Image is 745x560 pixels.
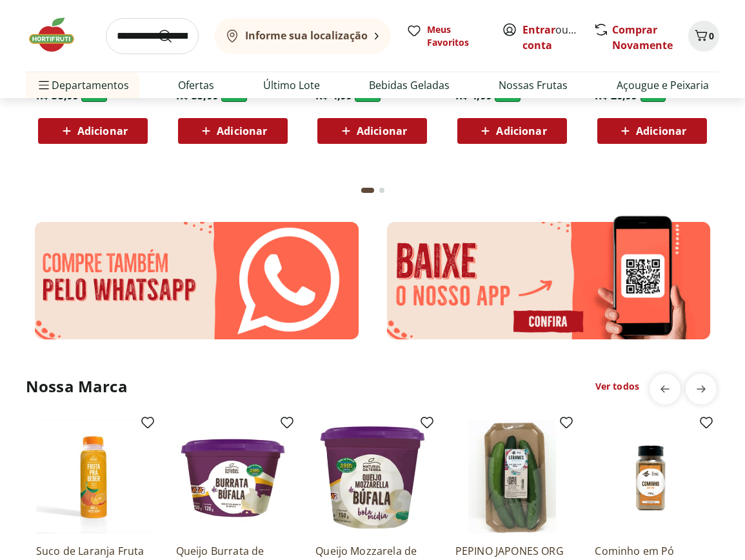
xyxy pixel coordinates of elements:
[455,420,570,534] img: PEPINO JAPONES ORG HNT 400g
[38,118,148,144] button: Adicionar
[406,23,486,49] a: Meus Favoritos
[217,126,267,136] span: Adicionar
[427,23,486,49] span: Meus Favoritos
[26,376,128,397] h2: Nossa Marca
[263,77,320,93] a: Último Lote
[369,77,450,93] a: Bebidas Geladas
[157,28,188,44] button: Submit Search
[612,23,673,52] a: Comprar Novamente
[709,30,714,42] span: 0
[686,374,717,405] button: next
[359,175,377,206] button: Current page from fs-carousel
[597,118,707,144] button: Adicionar
[595,380,639,393] a: Ver todos
[245,28,368,43] b: Informe sua localização
[77,126,128,136] span: Adicionar
[378,214,720,348] img: app
[595,420,709,534] img: Cominho em Pó Natural da Terra 110g
[315,420,430,534] img: Queijo Mozzarela de Búfala Bola Média Natural da Terra 150g
[650,374,680,405] button: previous
[457,118,567,144] button: Adicionar
[26,15,90,54] img: Hortifruti
[214,18,391,54] button: Informe sua localização
[522,23,555,37] a: Entrar
[176,420,290,534] img: Queijo Burrata de Búfala Natural da Terra 120g
[36,70,52,101] button: Menu
[178,77,214,93] a: Ofertas
[522,22,580,53] span: ou
[26,214,368,348] img: wpp
[499,77,568,93] a: Nossas Frutas
[106,18,199,54] input: search
[496,126,546,136] span: Adicionar
[178,118,288,144] button: Adicionar
[617,77,709,93] a: Açougue e Peixaria
[36,420,150,534] img: Suco de Laranja Fruta Pra Beber Natural da Terra 250ml
[522,23,593,52] a: Criar conta
[377,175,387,206] button: Go to page 2 from fs-carousel
[317,118,427,144] button: Adicionar
[36,70,129,101] span: Departamentos
[688,21,719,52] button: Carrinho
[357,126,407,136] span: Adicionar
[636,126,686,136] span: Adicionar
